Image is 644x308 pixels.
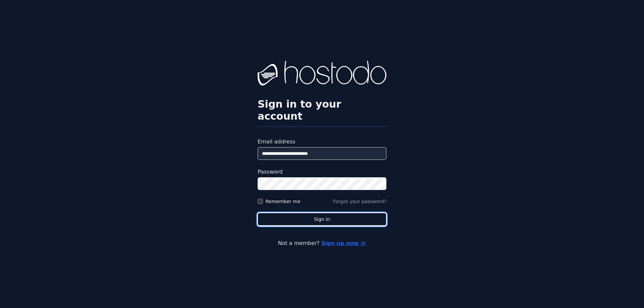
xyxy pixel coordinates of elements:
button: Sign in [258,213,386,226]
button: Forgot your password? [333,198,386,205]
a: Sign up now ≫ [321,240,366,246]
label: Remember me [266,198,301,205]
label: Email address [258,138,386,146]
p: Not a member? [32,239,612,247]
img: Hostodo [258,61,386,87]
h2: Sign in to your account [258,98,386,122]
label: Password [258,168,386,176]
